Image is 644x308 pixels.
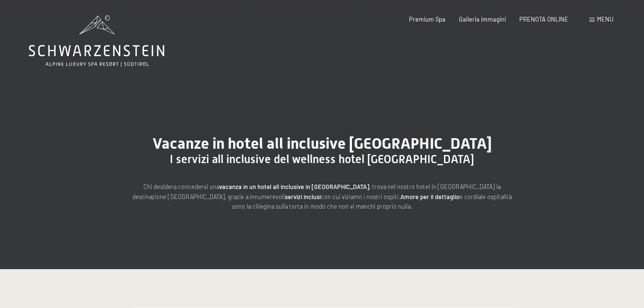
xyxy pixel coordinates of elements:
a: PRENOTA ONLINE [519,15,568,23]
a: Galleria immagini [459,15,506,23]
p: Chi desidera concedersi una , trova nel nostro hotel in [GEOGRAPHIC_DATA] la destinazione [GEOGRA... [130,182,514,211]
strong: servizi inclusi [285,193,321,201]
span: I servizi all inclusive del wellness hotel [GEOGRAPHIC_DATA] [170,153,474,166]
strong: Amore per il dettaglio [400,193,459,201]
span: Menu [597,15,613,23]
a: Premium Spa [409,15,445,23]
span: Vacanze in hotel all inclusive [GEOGRAPHIC_DATA] [152,134,492,153]
strong: vacanza in un hotel all inclusive in [GEOGRAPHIC_DATA] [219,183,369,190]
